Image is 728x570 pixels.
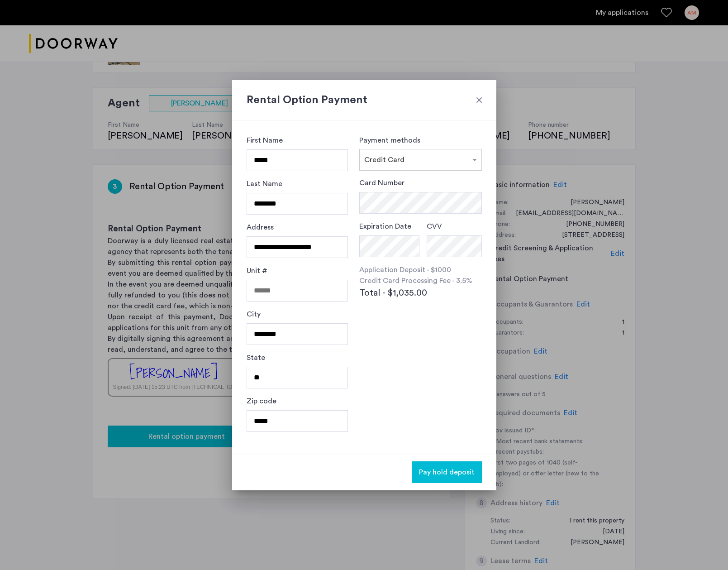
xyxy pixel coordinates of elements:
[247,396,276,407] label: Zip code
[247,92,482,108] h2: Rental Option Payment
[359,275,481,286] p: Credit Card Processing Fee - 3.5%
[359,221,411,232] label: Expiration Date
[247,309,261,320] label: City
[359,264,481,275] p: Application Deposit - $1000
[247,135,283,146] label: First Name
[427,221,442,232] label: CVV
[247,265,267,276] label: Unit #
[359,286,427,300] span: Total - $1,035.00
[359,137,420,144] label: Payment methods
[419,467,475,478] span: Pay hold deposit
[247,178,282,189] label: Last Name
[359,177,404,188] label: Card Number
[412,461,482,483] button: button
[247,222,274,233] label: Address
[364,156,404,163] span: Credit Card
[247,352,265,363] label: State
